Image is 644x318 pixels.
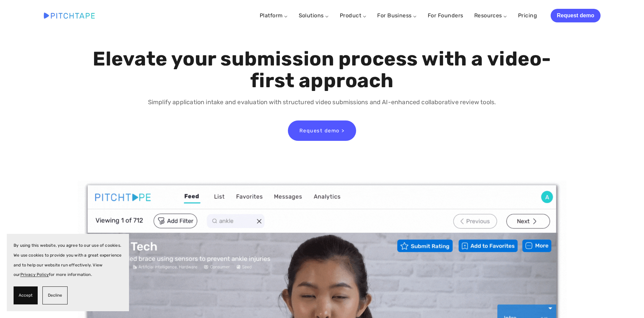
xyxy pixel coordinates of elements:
[260,12,288,19] a: Platform ⌵
[299,12,329,19] a: Solutions ⌵
[91,97,553,107] p: Simplify application intake and evaluation with structured video submissions and AI-enhanced coll...
[377,12,417,19] a: For Business ⌵
[91,48,553,92] h1: Elevate your submission process with a video-first approach
[7,234,129,311] section: Cookie banner
[20,272,49,277] a: Privacy Policy
[14,241,122,280] p: By using this website, you agree to our use of cookies. We use cookies to provide you with a grea...
[340,12,366,19] a: Product ⌵
[42,286,68,304] button: Decline
[288,120,356,141] a: Request demo >
[19,291,33,300] span: Accept
[44,13,95,18] img: Pitchtape | Video Submission Management Software
[551,9,600,22] a: Request demo
[14,286,38,304] button: Accept
[518,10,537,22] a: Pricing
[48,291,62,300] span: Decline
[428,10,463,22] a: For Founders
[474,12,507,19] a: Resources ⌵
